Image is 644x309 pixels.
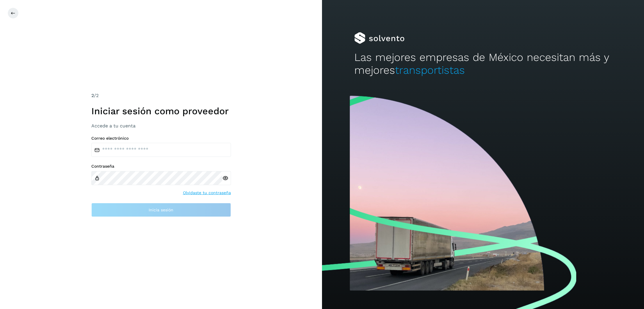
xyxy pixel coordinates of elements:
[149,208,173,212] span: Inicia sesión
[91,123,231,129] h3: Accede a tu cuenta
[91,93,94,98] span: 2
[91,164,231,169] label: Contraseña
[91,136,231,141] label: Correo electrónico
[91,203,231,217] button: Inicia sesión
[183,190,231,196] a: Olvidaste tu contraseña
[91,106,231,117] h1: Iniciar sesión como proveedor
[354,51,612,77] h2: Las mejores empresas de México necesitan más y mejores
[395,64,465,76] span: transportistas
[91,92,231,99] div: /2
